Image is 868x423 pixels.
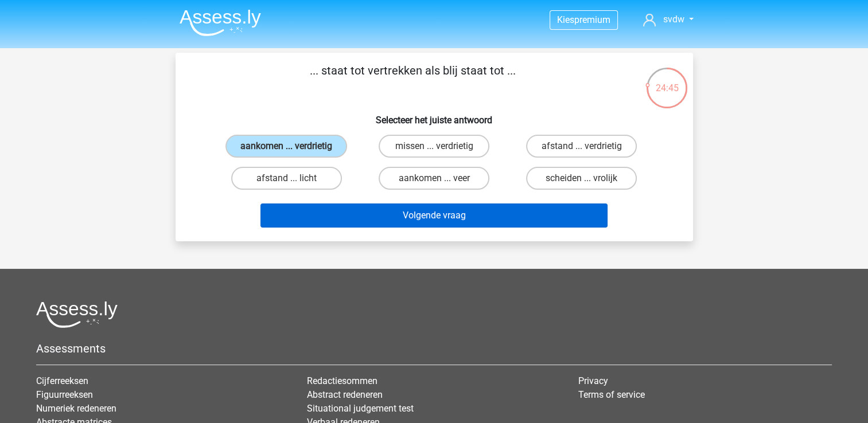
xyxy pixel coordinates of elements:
[574,14,610,25] span: premium
[307,403,414,414] a: Situational judgement test
[307,375,377,386] a: Redactiesommen
[36,342,832,355] h5: Assessments
[180,9,261,36] img: Assessly
[550,12,617,28] a: Kiespremium
[557,14,574,25] span: Kies
[578,375,608,386] a: Privacy
[194,62,632,96] p: ... staat tot vertrekken als blij staat tot ...
[36,389,93,400] a: Figuurreeksen
[639,13,698,26] a: svdw
[225,135,347,158] label: aankomen ... verdrietig
[307,389,383,400] a: Abstract redeneren
[526,135,637,158] label: afstand ... verdrietig
[260,203,608,228] button: Volgende vraag
[578,389,645,400] a: Terms of service
[526,167,637,190] label: scheiden ... vrolijk
[663,14,684,25] span: svdw
[36,403,116,414] a: Numeriek redeneren
[379,167,489,190] label: aankomen ... veer
[231,167,342,190] label: afstand ... licht
[36,301,118,328] img: Assessly logo
[645,66,688,95] div: 24:45
[379,135,489,158] label: missen ... verdrietig
[194,105,675,126] h6: Selecteer het juiste antwoord
[36,375,88,386] a: Cijferreeksen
